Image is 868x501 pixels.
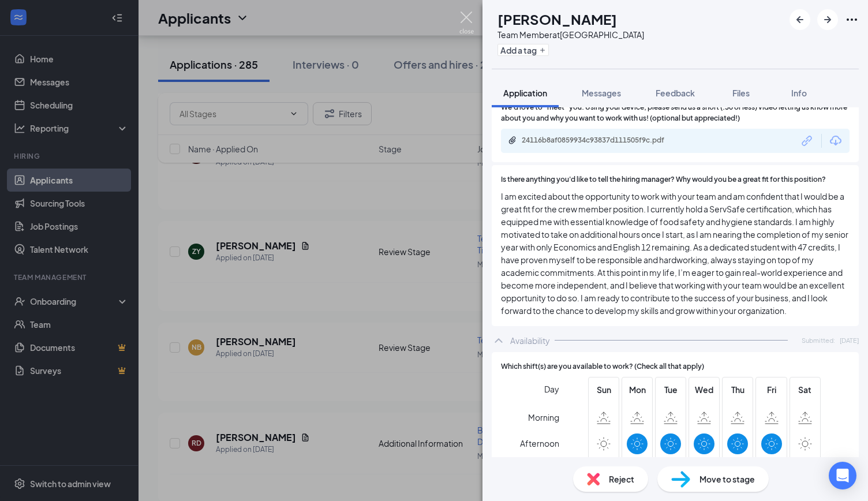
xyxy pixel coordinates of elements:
span: Is there anything you'd like to tell the hiring manager? Why would you be a great fit for this po... [501,174,826,185]
span: I am excited about the opportunity to work with your team and am confident that I would be a grea... [501,190,850,317]
span: Sat [795,383,815,396]
span: Info [791,88,807,98]
svg: Link [800,133,815,148]
span: Submitted: [802,335,835,345]
span: Afternoon [520,433,559,454]
span: Move to stage [699,473,755,485]
span: Sun [593,383,614,396]
div: 24116b8af0859934c93837d111505f9c.pdf [522,136,683,145]
span: Mon [627,383,648,396]
h1: [PERSON_NAME] [497,9,617,29]
button: ArrowLeftNew [790,9,810,30]
svg: Plus [539,47,546,54]
span: We'd love to "meet" you. Using your device, please send us a short (:30 or less) video letting us... [501,102,850,124]
div: Availability [510,335,550,346]
div: Open Intercom Messenger [829,462,856,489]
span: Tue [660,383,681,396]
button: PlusAdd a tag [497,44,549,56]
a: Paperclip24116b8af0859934c93837d111505f9c.pdf [508,136,695,147]
span: Reject [609,473,634,485]
svg: Download [829,134,843,148]
svg: Paperclip [508,136,517,145]
span: Day [544,383,559,395]
svg: ArrowRight [821,13,835,27]
svg: ArrowLeftNew [793,13,807,27]
span: Which shift(s) are you available to work? (Check all that apply) [501,361,704,372]
span: Morning [528,407,559,428]
span: Wed [694,383,714,396]
span: [DATE] [840,335,859,345]
span: Feedback [656,88,695,98]
span: Thu [727,383,748,396]
div: Team Member at [GEOGRAPHIC_DATA] [497,29,644,40]
svg: Ellipses [845,13,859,27]
svg: ChevronUp [492,334,506,347]
span: Application [503,88,547,98]
button: ArrowRight [817,9,838,30]
span: Fri [761,383,782,396]
span: Messages [582,88,621,98]
span: Files [732,88,750,98]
